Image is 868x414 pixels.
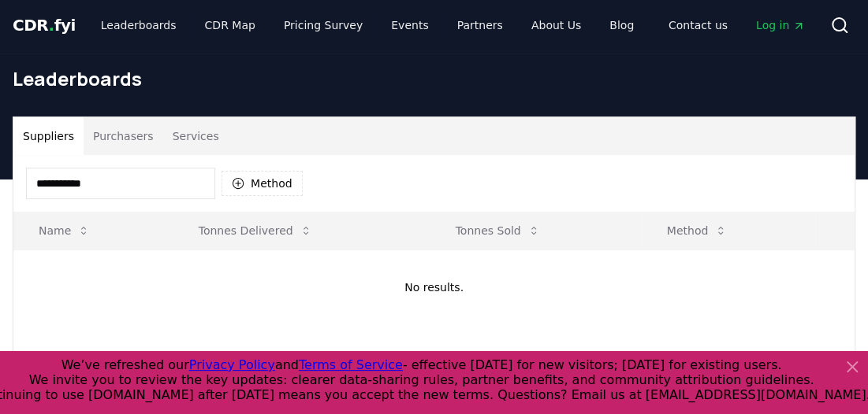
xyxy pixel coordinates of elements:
[445,11,516,39] a: Partners
[656,11,818,39] nav: Main
[13,250,855,325] td: No results.
[222,171,303,196] button: Method
[438,341,464,372] button: next page
[743,11,818,39] a: Log in
[49,16,54,35] span: .
[163,117,229,155] button: Services
[756,17,805,33] span: Log in
[519,11,594,39] a: About Us
[13,14,76,36] a: CDR.fyi
[654,215,740,246] button: Method
[378,11,441,39] a: Events
[192,11,268,39] a: CDR Map
[88,11,646,39] nav: Main
[13,117,84,155] button: Suppliers
[442,215,552,246] button: Tonnes Sold
[88,11,189,39] a: Leaderboards
[186,215,325,246] button: Tonnes Delivered
[13,66,855,91] h1: Leaderboards
[597,11,646,39] a: Blog
[84,117,163,155] button: Purchasers
[271,11,375,39] a: Pricing Survey
[26,215,102,246] button: Name
[13,16,76,35] span: CDR fyi
[656,11,740,39] a: Contact us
